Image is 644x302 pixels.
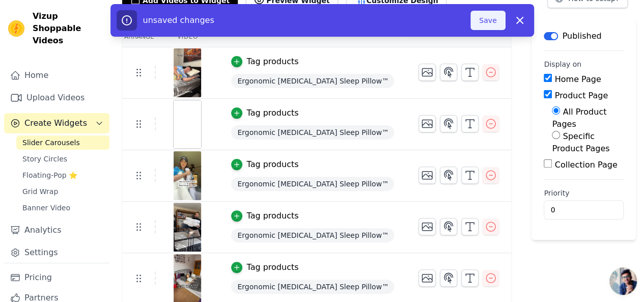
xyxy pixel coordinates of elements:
[418,115,436,132] button: Change Thumbnail
[16,135,109,150] a: Slider Carousels
[4,88,109,108] a: Upload Videos
[22,154,67,164] span: Story Circles
[552,107,606,129] label: All Product Pages
[246,56,298,68] div: Tag products
[231,228,394,242] span: Ergonomic [MEDICAL_DATA] Sleep Pillow™
[173,48,202,97] img: tn-54c5000af7c649b2bb18dc91c236ff09.png
[173,151,202,200] img: tn-9d391b3072ad4216b1fc66ad796f37a4.png
[4,220,109,240] a: Analytics
[173,203,202,252] img: tn-7c189904edd94c45823ae27ab5e738ab.png
[246,210,298,222] div: Tag products
[231,158,298,171] button: Tag products
[4,113,109,133] button: Create Widgets
[246,261,298,273] div: Tag products
[4,242,109,263] a: Settings
[231,107,298,119] button: Tag products
[4,267,109,288] a: Pricing
[22,203,70,213] span: Banner Video
[22,186,58,197] span: Grid Wrap
[16,201,109,215] a: Banner Video
[24,117,87,129] span: Create Widgets
[609,267,637,295] div: Open chat
[418,167,436,184] button: Change Thumbnail
[16,152,109,166] a: Story Circles
[231,74,394,88] span: Ergonomic [MEDICAL_DATA] Sleep Pillow™
[544,59,581,69] legend: Display on
[22,170,77,180] span: Floating-Pop ⭐
[418,269,436,287] button: Change Thumbnail
[231,261,298,273] button: Tag products
[470,11,505,30] button: Save
[418,64,436,81] button: Change Thumbnail
[418,218,436,235] button: Change Thumbnail
[16,168,109,182] a: Floating-Pop ⭐
[231,280,394,294] span: Ergonomic [MEDICAL_DATA] Sleep Pillow™
[4,65,109,86] a: Home
[554,74,601,84] label: Home Page
[22,138,80,148] span: Slider Carousels
[246,107,298,119] div: Tag products
[143,15,214,25] span: unsaved changes
[246,158,298,171] div: Tag products
[554,160,617,170] label: Collection Page
[16,184,109,199] a: Grid Wrap
[552,131,609,153] label: Specific Product Pages
[231,56,298,68] button: Tag products
[554,91,608,100] label: Product Page
[231,210,298,222] button: Tag products
[231,125,394,140] span: Ergonomic [MEDICAL_DATA] Sleep Pillow™
[231,177,394,191] span: Ergonomic [MEDICAL_DATA] Sleep Pillow™
[544,188,624,198] label: Priority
